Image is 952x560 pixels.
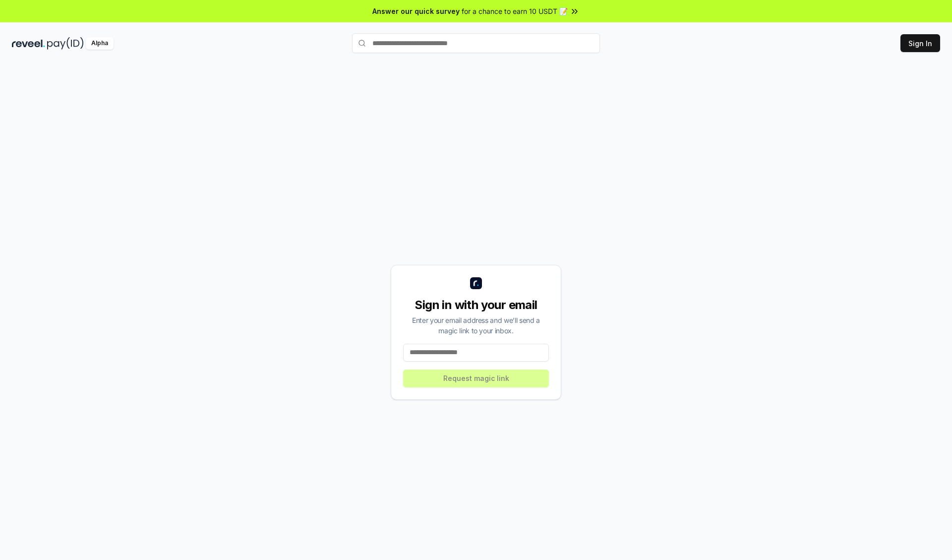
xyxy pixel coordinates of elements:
div: Enter your email address and we’ll send a magic link to your inbox. [403,315,549,336]
span: Answer our quick survey [372,6,460,16]
button: Sign In [900,34,940,52]
div: Alpha [86,37,114,50]
div: Sign in with your email [403,297,549,313]
img: pay_id [47,37,84,50]
img: reveel_dark [12,37,45,50]
span: for a chance to earn 10 USDT 📝 [462,6,568,16]
img: logo_small [470,277,482,289]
